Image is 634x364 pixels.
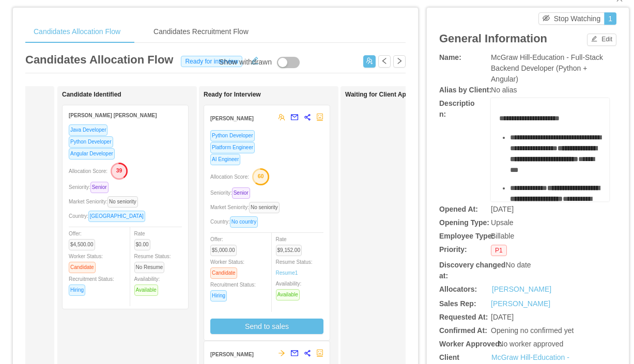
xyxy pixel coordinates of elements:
[506,261,531,269] span: No date
[491,98,609,201] div: rdw-wrapper
[69,276,114,293] span: Recruitment Status:
[439,313,488,321] b: Requested At:
[491,205,514,213] span: [DATE]
[276,259,313,276] span: Resume Status:
[134,284,158,296] span: Available
[181,56,242,67] span: Ready for interview
[69,148,115,160] span: Angular Developer
[210,352,254,357] strong: [PERSON_NAME]
[258,173,264,179] text: 60
[439,299,476,308] b: Sales Rep:
[210,290,227,302] span: Hiring
[276,281,304,297] span: Availability:
[304,114,311,121] span: share-alt
[278,350,285,357] span: arrow-right
[210,219,262,225] span: Country:
[393,55,406,68] button: icon: right
[25,51,173,68] article: Candidates Allocation Flow
[69,254,103,270] span: Worker Status:
[230,216,258,228] span: No country
[491,326,574,335] span: Opening no confirmed yet
[134,276,162,293] span: Availability:
[69,199,142,204] span: Market Seniority:
[439,218,489,227] b: Opening Type:
[134,254,171,270] span: Resume Status:
[69,239,95,250] span: $4,500.00
[285,345,299,362] button: mail
[210,174,249,180] span: Allocation Score:
[145,20,257,43] div: Candidates Recruitment Flow
[69,124,107,136] span: Java Developer
[439,245,467,254] b: Priority:
[90,182,109,193] span: Senior
[69,168,107,174] span: Allocation Score:
[210,319,323,334] button: Send to sales
[378,55,391,68] button: icon: left
[604,12,616,25] button: 1
[439,232,494,240] b: Employee Type:
[439,53,461,61] b: Name:
[363,55,376,68] button: icon: usergroup-add
[219,57,272,68] div: Show withdrawn
[210,259,244,276] span: Worker Status:
[587,34,616,46] button: icon: editEdit
[491,245,507,256] span: P1
[278,114,285,121] span: team
[134,231,154,247] span: Rate
[439,340,502,348] b: Worker Approved:
[69,136,113,148] span: Python Developer
[491,86,517,94] span: No alias
[69,284,85,296] span: Hiring
[304,350,311,357] span: share-alt
[249,168,270,184] button: 60
[210,130,255,141] span: Python Developer
[246,54,263,65] button: icon: edit
[107,196,138,208] span: No seniority
[69,113,157,118] strong: [PERSON_NAME] [PERSON_NAME]
[232,187,250,199] span: Senior
[134,262,165,273] span: No Resume
[439,86,491,94] b: Alias by Client:
[538,12,605,25] button: icon: eye-invisibleStop Watching
[439,205,478,213] b: Opened At:
[345,91,490,99] h1: Waiting for Client Approval
[276,269,298,277] a: Resume1
[276,236,306,253] span: Rate
[210,204,284,210] span: Market Seniority:
[439,326,487,335] b: Confirmed At:
[210,190,254,196] span: Seniority:
[134,239,150,250] span: $0.00
[69,184,113,190] span: Seniority:
[210,267,237,279] span: Candidate
[491,232,514,240] span: Billable
[499,113,601,216] div: rdw-editor
[210,245,237,256] span: $5,000.00
[116,167,122,173] text: 39
[498,340,563,348] span: No worker approved
[276,245,302,256] span: $9,152.00
[204,91,348,99] h1: Ready for Interview
[210,116,254,121] strong: [PERSON_NAME]
[439,261,505,280] b: Discovery changed at:
[249,202,280,213] span: No seniority
[491,53,603,83] span: McGraw Hill-Education - Full-Stack Backend Developer (Python + Angular)
[491,313,514,321] span: [DATE]
[439,99,474,118] b: Description:
[439,30,547,47] article: General Information
[62,91,207,99] h1: Candidate Identified
[491,218,514,227] span: Upsale
[210,236,241,253] span: Offer:
[210,154,240,165] span: AI Engineer
[69,213,149,219] span: Country:
[25,20,129,43] div: Candidates Allocation Flow
[210,282,256,298] span: Recruitment Status:
[285,109,299,126] button: mail
[88,211,145,222] span: [GEOGRAPHIC_DATA]
[276,289,300,300] span: Available
[439,285,477,293] b: Allocators:
[491,299,550,308] a: [PERSON_NAME]
[69,262,96,273] span: Candidate
[69,231,99,247] span: Offer:
[210,142,255,153] span: Platform Engineer
[316,350,323,357] span: robot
